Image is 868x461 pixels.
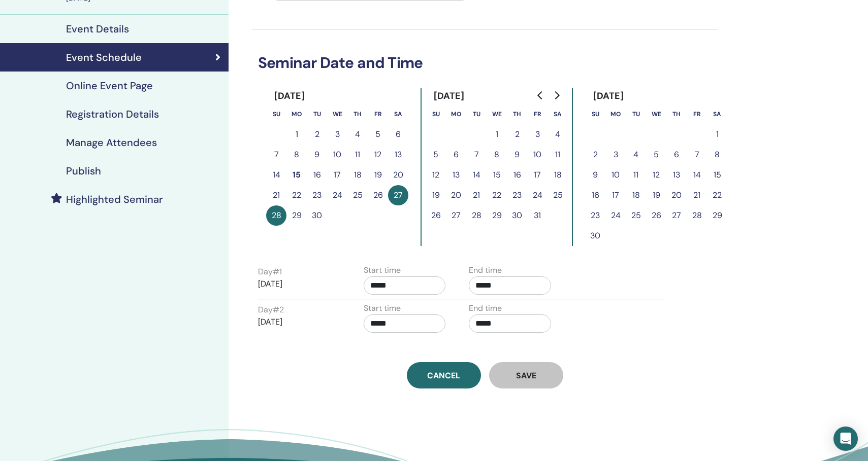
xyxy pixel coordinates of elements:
button: 28 [687,205,707,226]
button: 1 [707,124,727,145]
button: 19 [426,185,446,205]
button: 21 [466,185,487,205]
th: Saturday [707,104,727,124]
button: 16 [585,185,605,205]
button: 13 [446,165,466,185]
button: 16 [307,165,327,185]
button: 17 [605,185,626,205]
button: 21 [687,185,707,205]
button: 2 [585,145,605,165]
button: 22 [487,185,507,205]
button: 17 [527,165,548,185]
button: 14 [266,165,286,185]
button: 2 [507,124,527,145]
button: 2 [307,124,327,145]
th: Thursday [347,104,368,124]
button: 6 [446,145,466,165]
button: 15 [286,165,307,185]
button: 18 [626,185,646,205]
div: [DATE] [266,88,313,104]
button: 3 [327,124,347,145]
button: 6 [666,145,687,165]
button: Save [489,362,563,388]
button: 23 [507,185,527,205]
button: 10 [527,145,548,165]
th: Wednesday [646,104,666,124]
button: 25 [548,185,568,205]
h3: Seminar Date and Time [252,54,718,72]
button: 21 [266,185,286,205]
p: [DATE] [258,316,340,328]
button: 4 [548,124,568,145]
label: Start time [364,302,401,314]
th: Tuesday [466,104,487,124]
label: Day # 1 [258,266,282,278]
button: 17 [327,165,347,185]
th: Tuesday [626,104,646,124]
button: 26 [426,205,446,226]
button: 28 [466,205,487,226]
th: Friday [368,104,388,124]
button: 18 [347,165,368,185]
th: Thursday [507,104,527,124]
label: End time [469,302,502,314]
th: Monday [446,104,466,124]
div: [DATE] [426,88,473,104]
button: 1 [487,124,507,145]
th: Monday [286,104,307,124]
button: 14 [687,165,707,185]
h4: Publish [66,165,101,177]
th: Saturday [548,104,568,124]
th: Tuesday [307,104,327,124]
button: 12 [368,145,388,165]
button: 10 [327,145,347,165]
button: 1 [286,124,307,145]
button: 15 [487,165,507,185]
button: 15 [707,165,727,185]
button: 8 [707,145,727,165]
button: 23 [585,205,605,226]
th: Wednesday [487,104,507,124]
button: 24 [527,185,548,205]
button: 30 [307,205,327,226]
button: 18 [548,165,568,185]
th: Friday [527,104,548,124]
button: 27 [388,185,408,205]
button: 30 [507,205,527,226]
button: 20 [388,165,408,185]
button: 13 [666,165,687,185]
button: 13 [388,145,408,165]
button: 19 [646,185,666,205]
button: 24 [605,205,626,226]
th: Sunday [585,104,605,124]
h4: Event Details [66,23,129,35]
button: 29 [487,205,507,226]
h4: Manage Attendees [66,136,157,149]
button: 22 [707,185,727,205]
button: 7 [466,145,487,165]
button: 11 [347,145,368,165]
button: 22 [286,185,307,205]
button: 20 [666,185,687,205]
button: 8 [487,145,507,165]
div: Open Intercom Messenger [833,427,858,451]
button: 26 [646,205,666,226]
button: 30 [585,226,605,246]
p: [DATE] [258,278,340,290]
label: End time [469,264,502,276]
button: 9 [585,165,605,185]
button: 5 [368,124,388,145]
span: Save [516,370,536,381]
button: 8 [286,145,307,165]
button: 7 [687,145,707,165]
button: 16 [507,165,527,185]
button: 19 [368,165,388,185]
button: 20 [446,185,466,205]
button: 31 [527,205,548,226]
button: 5 [426,145,446,165]
button: 28 [266,205,286,226]
button: 24 [327,185,347,205]
th: Wednesday [327,104,347,124]
button: 27 [446,205,466,226]
h4: Highlighted Seminar [66,193,163,205]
